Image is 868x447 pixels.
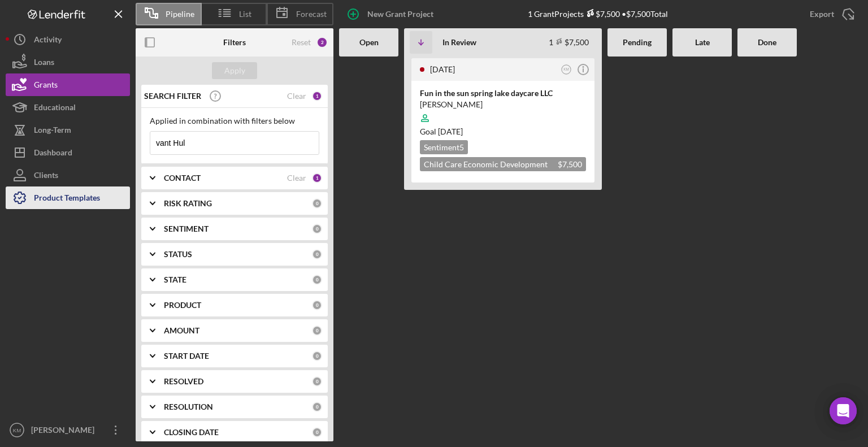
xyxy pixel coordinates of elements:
div: Apply [224,62,245,79]
button: Export [798,3,862,25]
text: KM [13,427,21,433]
div: Applied in combination with filters below [150,116,319,125]
b: Filters [223,38,246,47]
div: New Grant Project [367,3,433,25]
span: Goal [420,127,463,136]
div: 0 [312,351,322,361]
div: $7,500 [584,9,620,19]
b: CONTACT [164,173,201,183]
div: 1 [312,173,322,183]
div: Long-Term [34,119,71,144]
div: 2 [316,37,328,48]
div: Reset [292,38,311,47]
button: Clients [6,164,130,186]
div: Clear [287,92,306,101]
div: [PERSON_NAME] [420,99,586,110]
div: 0 [312,198,322,209]
button: Grants [6,73,130,96]
b: START DATE [164,351,209,361]
b: RESOLUTION [164,402,213,411]
div: 1 $7,500 [549,37,589,47]
div: Grants [34,73,58,99]
div: Clients [34,164,58,189]
div: 0 [312,249,322,259]
div: [PERSON_NAME] [28,419,102,444]
b: Late [695,38,710,47]
button: Long-Term [6,119,130,141]
button: New Grant Project [339,3,445,25]
b: SENTIMENT [164,224,209,233]
a: [DATE]KMFun in the sun spring lake daycare LLC[PERSON_NAME]Goal [DATE]Sentiment5Child Care Econom... [410,57,596,184]
div: 0 [312,376,322,387]
b: Done [758,38,776,47]
div: Product Templates [34,186,100,212]
button: KM [559,62,574,77]
time: 2025-07-15 15:35 [430,64,455,74]
div: 0 [312,275,322,285]
div: Child Care Economic Development Grant [420,157,586,171]
div: 0 [312,300,322,310]
b: CLOSING DATE [164,428,219,437]
div: Loans [34,51,54,76]
div: 1 Grant Projects • $7,500 Total [528,9,668,19]
div: Activity [34,28,62,54]
span: Pipeline [166,10,194,19]
div: Clear [287,173,306,183]
div: Educational [34,96,76,121]
b: Open [359,38,379,47]
div: Open Intercom Messenger [830,397,857,424]
b: PRODUCT [164,301,201,310]
div: 0 [312,427,322,437]
div: Fun in the sun spring lake daycare LLC [420,88,586,99]
b: SEARCH FILTER [144,92,201,101]
b: AMOUNT [164,326,199,335]
b: RISK RATING [164,199,212,208]
div: 0 [312,326,322,336]
button: Dashboard [6,141,130,164]
button: KM[PERSON_NAME] [6,419,130,441]
text: KM [563,67,569,71]
button: Activity [6,28,130,51]
div: 0 [312,402,322,412]
button: Apply [212,62,257,79]
div: 0 [312,224,322,234]
button: Loans [6,51,130,73]
button: Product Templates [6,186,130,209]
b: STATUS [164,250,192,259]
div: Dashboard [34,141,72,167]
span: List [239,10,251,19]
button: Educational [6,96,130,119]
div: Export [810,3,834,25]
span: Forecast [296,10,327,19]
b: STATE [164,275,186,284]
b: Pending [623,38,652,47]
div: Sentiment 5 [420,140,468,154]
div: 1 [312,91,322,101]
span: $7,500 [558,159,582,169]
time: 10/28/2025 [438,127,463,136]
b: RESOLVED [164,377,203,386]
b: In Review [442,38,476,47]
